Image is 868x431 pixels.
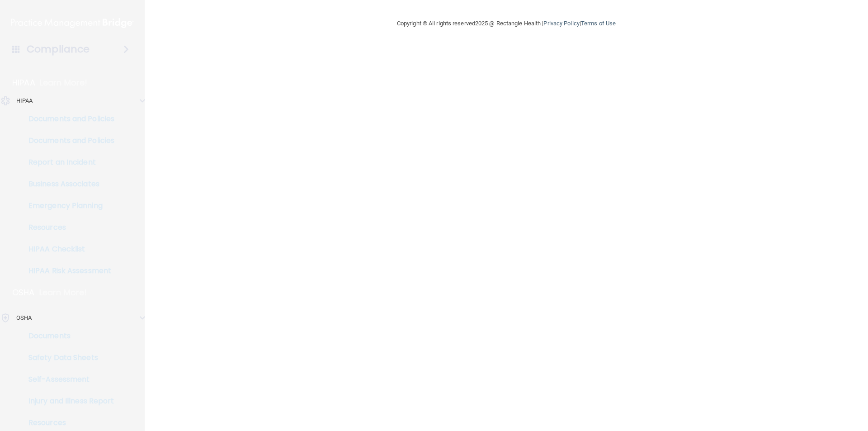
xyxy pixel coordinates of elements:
[27,43,90,56] h4: Compliance
[6,223,129,232] p: Resources
[40,77,88,88] p: Learn More!
[6,397,129,406] p: Injury and Illness Report
[39,287,87,298] p: Learn More!
[6,136,129,145] p: Documents and Policies
[16,313,32,323] p: OSHA
[12,77,35,88] p: HIPAA
[6,245,129,254] p: HIPAA Checklist
[6,114,129,123] p: Documents and Policies
[6,158,129,167] p: Report an Incident
[6,375,129,384] p: Self-Assessment
[6,332,129,341] p: Documents
[6,180,129,189] p: Business Associates
[543,20,579,27] a: Privacy Policy
[12,287,35,298] p: OSHA
[6,418,129,427] p: Resources
[11,14,134,32] img: PMB logo
[341,9,671,38] div: Copyright © All rights reserved 2025 @ Rectangle Health | |
[16,95,33,106] p: HIPAA
[6,353,129,362] p: Safety Data Sheets
[6,201,129,210] p: Emergency Planning
[6,266,129,275] p: HIPAA Risk Assessment
[581,20,616,27] a: Terms of Use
